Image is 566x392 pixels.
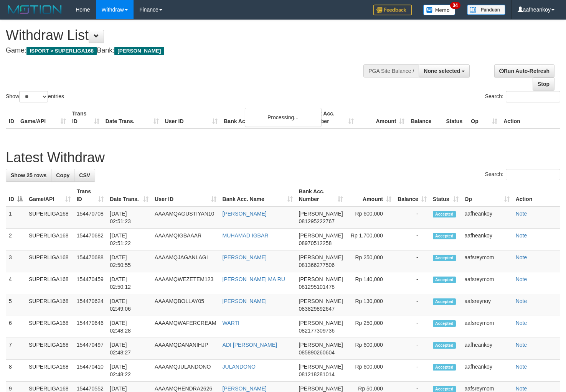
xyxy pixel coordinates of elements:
[299,298,343,304] span: [PERSON_NAME]
[74,206,107,229] td: 154470708
[107,360,152,382] td: [DATE] 02:48:22
[6,316,26,338] td: 6
[394,360,430,382] td: -
[6,47,370,54] h4: Game: Bank:
[221,107,305,128] th: Bank Acc. Name
[152,250,219,272] td: AAAAMQJAGANLAGI
[494,64,554,77] a: Run Auto-Refresh
[6,338,26,360] td: 7
[56,172,69,178] span: Copy
[299,371,335,377] span: Copy 081218281014 to clipboard
[346,206,394,229] td: Rp 600,000
[299,276,343,282] span: [PERSON_NAME]
[516,342,527,348] a: Note
[462,316,513,338] td: aafsreymom
[6,206,26,229] td: 1
[107,338,152,360] td: [DATE] 02:48:27
[79,172,90,178] span: CSV
[51,169,74,182] a: Copy
[462,206,513,229] td: aafheankoy
[74,360,107,382] td: 154470410
[299,364,343,370] span: [PERSON_NAME]
[223,232,269,239] a: MUHAMAD IGBAR
[223,364,256,370] a: JULANDONO
[26,184,74,206] th: Game/API: activate to sort column ascending
[516,211,527,217] a: Note
[26,47,97,55] span: ISPORT > SUPERLIGA168
[6,294,26,316] td: 5
[26,250,74,272] td: SUPERLIGA168
[462,294,513,316] td: aafsreynoy
[152,229,219,250] td: AAAAMQIGBAAAR
[74,184,107,206] th: Trans ID: activate to sort column ascending
[6,360,26,382] td: 8
[6,229,26,250] td: 2
[102,107,162,128] th: Date Trans.
[26,360,74,382] td: SUPERLIGA168
[107,250,152,272] td: [DATE] 02:50:55
[419,64,470,77] button: None selected
[357,107,408,128] th: Amount
[506,91,560,102] input: Search:
[17,107,69,128] th: Game/API
[26,206,74,229] td: SUPERLIGA168
[26,294,74,316] td: SUPERLIGA168
[74,272,107,294] td: 154470459
[516,276,527,282] a: Note
[408,107,443,128] th: Balance
[299,254,343,260] span: [PERSON_NAME]
[346,294,394,316] td: Rp 130,000
[299,218,335,224] span: Copy 081295222767 to clipboard
[6,272,26,294] td: 4
[468,107,500,128] th: Op
[6,91,64,102] label: Show entries
[346,184,394,206] th: Amount: activate to sort column ascending
[485,169,560,180] label: Search:
[299,328,335,334] span: Copy 082177309736 to clipboard
[462,360,513,382] td: aafheankoy
[219,184,296,206] th: Bank Acc. Name: activate to sort column ascending
[152,338,219,360] td: AAAAMQDANANIHJP
[6,184,26,206] th: ID: activate to sort column descending
[433,298,456,305] span: Accepted
[423,5,455,15] img: Button%20Memo.svg
[394,272,430,294] td: -
[306,107,357,128] th: Bank Acc. Number
[296,184,346,206] th: Bank Acc. Number: activate to sort column ascending
[467,5,505,15] img: panduan.png
[516,364,527,370] a: Note
[462,272,513,294] td: aafsreymom
[394,229,430,250] td: -
[107,229,152,250] td: [DATE] 02:51:22
[424,68,460,74] span: None selected
[443,107,468,128] th: Status
[500,107,560,128] th: Action
[462,229,513,250] td: aafheankoy
[299,240,332,246] span: Copy 08970512258 to clipboard
[6,169,51,182] a: Show 25 rows
[107,294,152,316] td: [DATE] 02:49:06
[516,254,527,260] a: Note
[107,184,152,206] th: Date Trans.: activate to sort column ascending
[223,320,239,326] a: WARTI
[26,229,74,250] td: SUPERLIGA168
[152,184,219,206] th: User ID: activate to sort column ascending
[19,91,48,102] select: Showentries
[152,316,219,338] td: AAAAMQWAFERCREAM
[6,107,17,128] th: ID
[6,4,64,15] img: MOTION_logo.png
[346,316,394,338] td: Rp 250,000
[462,250,513,272] td: aafsreymom
[346,229,394,250] td: Rp 1,700,000
[26,316,74,338] td: SUPERLIGA168
[516,298,527,304] a: Note
[223,298,267,304] a: [PERSON_NAME]
[394,184,430,206] th: Balance: activate to sort column ascending
[299,320,343,326] span: [PERSON_NAME]
[299,385,343,392] span: [PERSON_NAME]
[223,276,285,282] a: [PERSON_NAME] MA RU
[299,306,335,312] span: Copy 083829892647 to clipboard
[299,211,343,217] span: [PERSON_NAME]
[433,233,456,239] span: Accepted
[223,254,267,260] a: [PERSON_NAME]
